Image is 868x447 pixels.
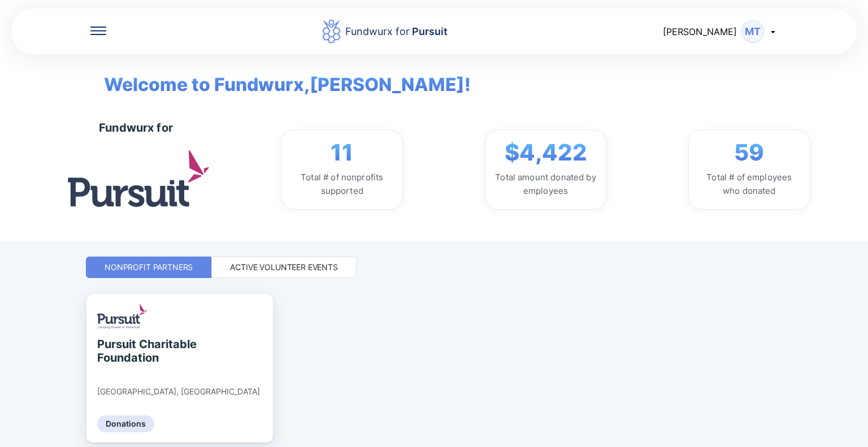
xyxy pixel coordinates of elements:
div: Total # of nonprofits supported [290,171,393,198]
span: 11 [331,139,353,166]
div: Total # of employees who donated [698,171,801,198]
div: Nonprofit Partners [105,262,193,273]
span: $4,422 [505,139,587,166]
div: [GEOGRAPHIC_DATA], [GEOGRAPHIC_DATA] [97,387,260,397]
div: Fundwurx for [345,24,448,40]
div: Fundwurx for [99,121,173,134]
div: Donations [97,415,154,432]
div: Pursuit Charitable Foundation [97,337,201,364]
span: [PERSON_NAME] [663,26,737,37]
div: MT [741,20,764,43]
img: logo.jpg [68,150,209,206]
span: 59 [734,139,764,166]
span: Welcome to Fundwurx, [PERSON_NAME] ! [87,54,471,98]
span: Pursuit [410,25,448,37]
div: Total amount donated by employees [494,171,597,198]
div: Active Volunteer Events [230,262,338,273]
